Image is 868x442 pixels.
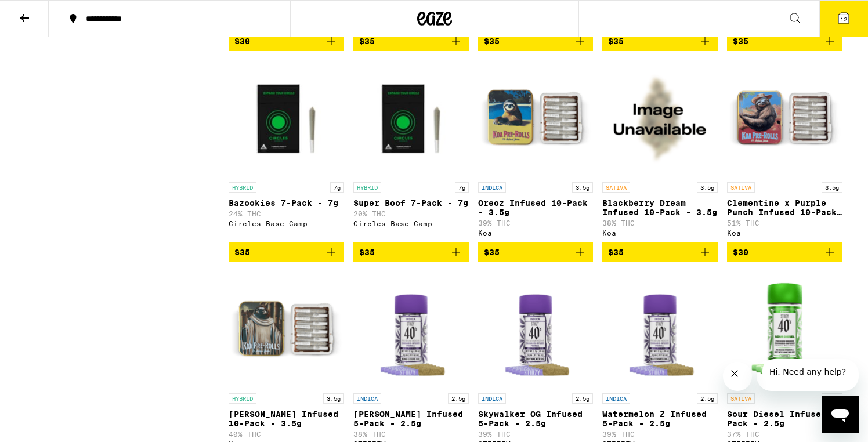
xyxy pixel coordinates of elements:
button: Add to bag [229,31,344,51]
div: Koa [727,229,842,237]
span: $35 [608,37,624,46]
p: 7g [455,182,469,193]
p: INDICA [478,393,506,404]
p: SATIVA [727,182,755,193]
p: 2.5g [697,393,718,404]
iframe: Message from company [757,359,859,391]
img: Circles Base Camp - Bazookies 7-Pack - 7g [229,60,344,176]
span: $35 [359,37,375,46]
button: Add to bag [478,242,594,262]
p: [PERSON_NAME] Infused 5-Pack - 2.5g [353,410,469,428]
img: STIIIZY - Watermelon Z Infused 5-Pack - 2.5g [602,271,718,387]
span: $35 [234,248,250,257]
p: Sour Diesel Infused 5-Pack - 2.5g [727,410,842,428]
span: $35 [608,248,624,257]
img: Koa - Clementine x Purple Punch Infused 10-Pack - 3.5g [727,60,842,176]
p: Skywalker OG Infused 5-Pack - 2.5g [478,410,594,428]
p: 40% THC [229,430,344,438]
p: HYBRID [229,393,256,404]
button: 12 [819,1,868,37]
span: 12 [840,16,847,23]
button: Add to bag [353,31,469,51]
p: INDICA [478,182,506,193]
span: $30 [234,37,250,46]
p: 2.5g [572,393,593,404]
p: SATIVA [727,393,755,404]
p: 3.5g [323,393,344,404]
a: Open page for Oreoz Infused 10-Pack - 3.5g from Koa [478,60,594,242]
span: $35 [733,37,748,46]
a: Open page for Clementine x Purple Punch Infused 10-Pack - 3.5g from Koa [727,60,842,242]
p: Bazookies 7-Pack - 7g [229,198,344,208]
button: Add to bag [229,242,344,262]
a: Open page for Bazookies 7-Pack - 7g from Circles Base Camp [229,60,344,242]
p: 38% THC [602,219,718,227]
button: Add to bag [478,31,594,51]
button: Add to bag [353,242,469,262]
img: Koa - Blackberry Dream Infused 10-Pack - 3.5g [602,60,718,176]
p: [PERSON_NAME] Infused 10-Pack - 3.5g [229,410,344,428]
img: Koa - Oreoz Infused 10-Pack - 3.5g [478,60,594,176]
a: Open page for Super Boof 7-Pack - 7g from Circles Base Camp [353,60,469,242]
p: 2.5g [822,393,842,404]
p: INDICA [602,393,630,404]
p: 20% THC [353,210,469,218]
p: SATIVA [602,182,630,193]
p: Watermelon Z Infused 5-Pack - 2.5g [602,410,718,428]
img: Koa - Julius Caesar Infused 10-Pack - 3.5g [229,271,344,387]
p: Blackberry Dream Infused 10-Pack - 3.5g [602,198,718,217]
div: Circles Base Camp [353,220,469,227]
p: 38% THC [353,430,469,438]
button: Add to bag [602,242,718,262]
p: Clementine x Purple Punch Infused 10-Pack - 3.5g [727,198,842,217]
p: 2.5g [448,393,469,404]
span: $35 [359,248,375,257]
img: STIIIZY - Sour Diesel Infused 5-Pack - 2.5g [727,271,842,387]
p: 3.5g [572,182,593,193]
img: Circles Base Camp - Super Boof 7-Pack - 7g [353,60,469,176]
p: Super Boof 7-Pack - 7g [353,198,469,208]
button: Add to bag [727,31,842,51]
button: Add to bag [727,242,842,262]
iframe: Button to launch messaging window [822,396,859,433]
img: STIIIZY - Skywalker OG Infused 5-Pack - 2.5g [478,271,594,387]
p: 37% THC [727,430,842,438]
p: INDICA [353,393,381,404]
span: $30 [733,248,748,257]
p: 39% THC [478,430,594,438]
div: Circles Base Camp [229,220,344,227]
a: Open page for Blackberry Dream Infused 10-Pack - 3.5g from Koa [602,60,718,242]
p: 39% THC [478,219,594,227]
iframe: Close message [723,362,752,391]
p: 3.5g [822,182,842,193]
p: 24% THC [229,210,344,218]
button: Add to bag [602,31,718,51]
div: Koa [602,229,718,237]
img: STIIIZY - King Louis XIII Infused 5-Pack - 2.5g [353,271,469,387]
p: 3.5g [697,182,718,193]
p: HYBRID [353,182,381,193]
div: Koa [478,229,594,237]
span: $35 [484,248,500,257]
p: HYBRID [229,182,256,193]
p: 39% THC [602,430,718,438]
span: $35 [484,37,500,46]
p: 7g [330,182,344,193]
p: Oreoz Infused 10-Pack - 3.5g [478,198,594,217]
p: 51% THC [727,219,842,227]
